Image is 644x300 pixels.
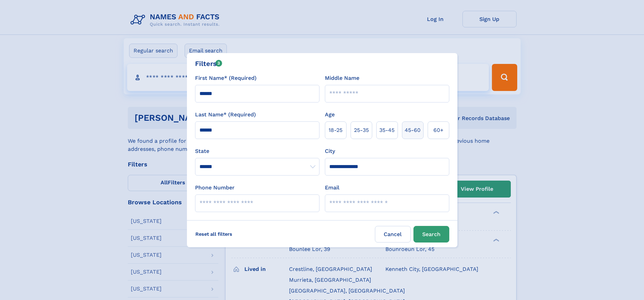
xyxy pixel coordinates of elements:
span: 18‑25 [329,126,342,134]
span: 35‑45 [379,126,395,134]
label: Last Name* (Required) [195,111,256,119]
label: City [325,147,335,155]
label: First Name* (Required) [195,74,257,82]
label: Reset all filters [191,226,237,242]
label: Age [325,111,335,119]
label: Cancel [375,226,411,243]
label: State [195,147,319,155]
label: Phone Number [195,184,235,192]
button: Search [413,226,449,243]
span: 60+ [433,126,444,134]
label: Middle Name [325,74,359,82]
label: Email [325,184,339,192]
div: Filters [195,59,222,69]
span: 25‑35 [354,126,369,134]
span: 45‑60 [405,126,421,134]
